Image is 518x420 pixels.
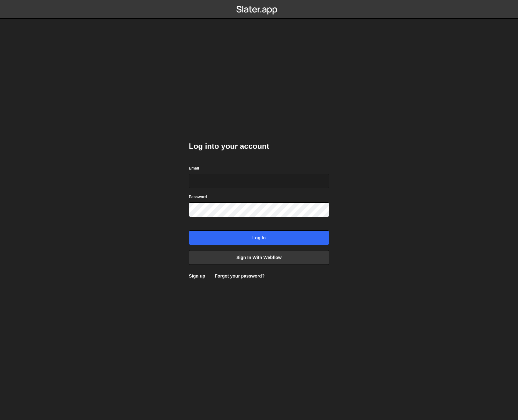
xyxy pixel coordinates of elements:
a: Forgot your password? [215,273,264,279]
a: Sign in with Webflow [189,250,329,265]
h2: Log into your account [189,141,329,151]
label: Password [189,194,207,200]
a: Sign up [189,273,205,279]
input: Log in [189,230,329,245]
label: Email [189,165,199,171]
